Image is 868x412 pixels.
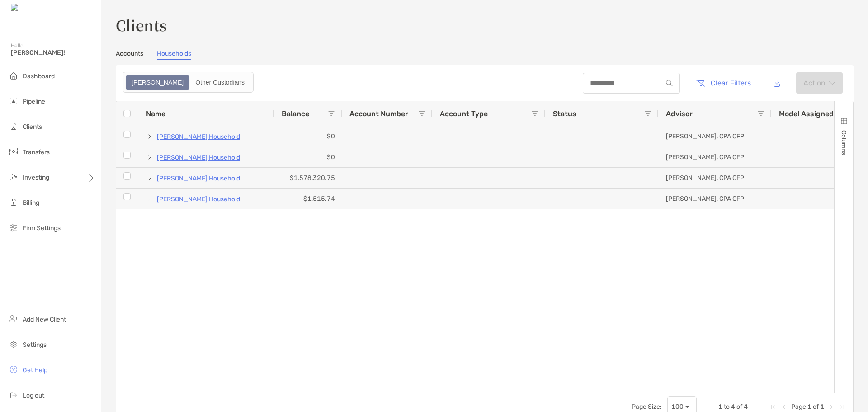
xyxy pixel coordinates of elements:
span: 4 [731,403,735,411]
span: Account Number [349,109,408,118]
div: Zoe [127,76,189,89]
span: Dashboard [23,72,55,80]
span: Transfers [23,148,50,156]
img: add_new_client icon [8,313,19,324]
div: $1,515.74 [274,189,342,209]
span: to [724,403,730,411]
div: [PERSON_NAME], CPA CFP [659,168,772,188]
span: Columns [840,130,848,155]
img: Zoe Logo [11,4,49,12]
img: billing icon [8,197,19,208]
img: logout icon [8,389,19,400]
img: dashboard icon [8,70,19,81]
span: Advisor [666,109,693,118]
span: [PERSON_NAME]! [11,49,95,57]
img: transfers icon [8,146,19,157]
a: Accounts [116,50,143,60]
a: [PERSON_NAME] Household [157,131,240,142]
div: $1,578,320.75 [274,168,342,188]
span: Status [553,109,576,118]
img: clients icon [8,121,19,132]
span: 1 [718,403,722,411]
span: Balance [282,109,309,118]
button: Actionarrow [796,72,843,94]
img: get-help icon [8,364,19,375]
span: Firm Settings [23,224,61,232]
span: Pipeline [23,98,45,105]
div: 100 [671,403,684,411]
span: Investing [23,174,49,181]
img: investing icon [8,171,19,182]
div: Next Page [828,403,835,411]
a: Households [157,50,191,60]
span: Clients [23,123,42,131]
div: Other Custodians [190,76,250,89]
img: input icon [666,80,673,86]
span: Page [791,403,806,411]
span: Model Assigned [779,109,834,118]
div: [PERSON_NAME], CPA CFP [659,189,772,209]
span: 4 [744,403,748,411]
h3: Clients [116,14,854,35]
span: Account Type [440,109,488,118]
div: segmented control [123,72,254,93]
span: of [736,403,742,411]
span: Settings [23,341,47,349]
a: [PERSON_NAME] Household [157,152,240,163]
span: Log out [23,392,44,399]
div: Last Page [839,403,846,411]
div: [PERSON_NAME], CPA CFP [659,147,772,167]
a: [PERSON_NAME] Household [157,194,240,205]
a: [PERSON_NAME] Household [157,173,240,184]
img: pipeline icon [8,95,19,106]
div: $0 [274,126,342,147]
div: [PERSON_NAME], CPA CFP [659,126,772,147]
img: arrow [829,81,835,85]
div: $0 [274,147,342,167]
div: First Page [769,403,777,411]
div: Page Size: [632,403,662,411]
span: of [813,403,819,411]
span: Name [146,109,165,118]
img: firm-settings icon [8,222,19,233]
button: Clear Filters [689,73,758,93]
div: Previous Page [780,403,788,411]
span: Get Help [23,366,47,374]
span: Add New Client [23,316,66,323]
img: settings icon [8,339,19,350]
span: Billing [23,199,39,207]
span: 1 [807,403,811,411]
span: 1 [820,403,824,411]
